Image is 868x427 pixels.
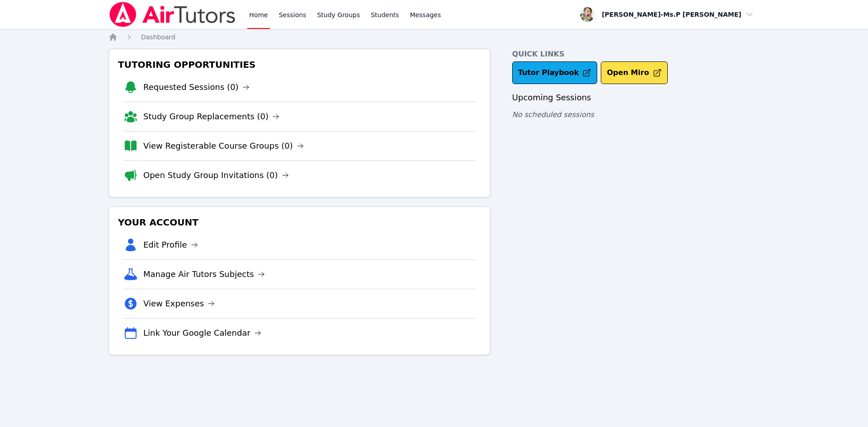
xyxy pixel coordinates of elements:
img: Air Tutors [108,2,236,27]
a: Study Group Replacements (0) [143,110,279,123]
span: Messages [410,10,441,19]
h4: Quick Links [512,49,759,60]
a: Edit Profile [143,239,198,251]
a: Link Your Google Calendar [143,327,261,339]
span: No scheduled sessions [512,110,594,119]
a: View Registerable Course Groups (0) [143,140,304,152]
a: Manage Air Tutors Subjects [143,268,265,281]
button: Open Miro [601,61,667,84]
nav: Breadcrumb [108,33,759,42]
h3: Tutoring Opportunities [116,56,483,73]
h3: Upcoming Sessions [512,91,759,104]
a: Tutor Playbook [512,61,598,84]
span: Dashboard [141,33,175,41]
h3: Your Account [116,214,483,230]
a: Dashboard [141,33,175,42]
a: Open Study Group Invitations (0) [143,169,289,182]
a: Requested Sessions (0) [143,81,250,94]
a: View Expenses [143,297,215,310]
